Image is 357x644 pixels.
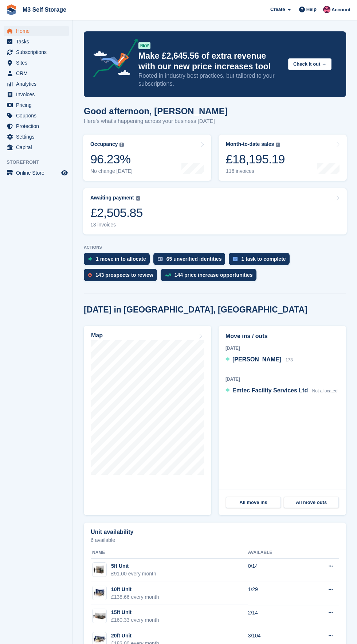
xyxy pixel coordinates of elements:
h2: Map [91,332,103,339]
div: NEW [138,42,150,49]
div: 1 task to complete [241,256,286,262]
a: 143 prospects to review [84,269,161,285]
a: Map [84,326,211,515]
span: Online Store [16,168,60,178]
a: menu [4,58,69,68]
a: 1 task to complete [229,253,293,269]
a: 1 move in to allocate [84,253,153,269]
a: menu [4,142,69,152]
p: Here's what's happening across your business [DATE] [84,117,228,125]
a: menu [4,121,69,131]
a: 65 unverified identities [153,253,229,269]
span: Help [306,6,317,13]
td: 0/14 [248,559,304,582]
img: 125-sqft-unit.jpg [93,611,106,621]
img: stora-icon-8386f47178a22dfd0bd8f6a31ec36ba5ce8667c1dd55bd0f319d3a0aa187defe.svg [6,4,17,15]
img: move_ins_to_allocate_icon-fdf77a2bb77ea45bf5b3d319d69a93e2d87916cf1d5bf7949dd705db3b84f3ca.svg [88,257,92,261]
div: 1 move in to allocate [96,256,146,262]
span: Settings [16,132,60,142]
th: Name [91,547,248,559]
img: price_increase_opportunities-93ffe204e8149a01c8c9dc8f82e8f89637d9d84a8eef4429ea346261dce0b2c0.svg [165,273,171,277]
span: Storefront [7,159,72,166]
img: Nick Jones [323,6,330,13]
a: menu [4,26,69,36]
span: Emtec Facility Services Ltd [232,387,308,393]
h2: Unit availability [91,529,133,535]
div: [DATE] [225,345,339,352]
a: Awaiting payment £2,505.85 13 invoices [83,188,347,234]
a: menu [4,79,69,89]
a: Month-to-date sales £18,195.19 116 invoices [219,135,347,181]
img: price-adjustments-announcement-icon-8257ccfd72463d97f412b2fc003d46551f7dbcb40ab6d574587a9cd5c0d94... [87,39,138,80]
span: Sites [16,58,60,68]
div: 13 invoices [90,222,143,228]
div: Awaiting payment [90,195,134,201]
span: Home [16,26,60,36]
td: 2/14 [248,605,304,628]
div: 144 price increase opportunities [174,272,253,278]
span: Create [270,6,285,13]
span: Capital [16,142,60,152]
span: 173 [286,357,293,362]
img: task-75834270c22a3079a89374b754ae025e5fb1db73e45f91037f5363f120a921f8.svg [233,257,238,261]
span: Subscriptions [16,47,60,57]
h1: Good afternoon, [PERSON_NAME] [84,106,228,116]
span: Coupons [16,110,60,121]
a: M3 Self Storage [20,4,69,16]
a: All move outs [284,497,339,508]
div: £160.33 every month [111,616,159,624]
span: Invoices [16,89,60,100]
a: All move ins [226,497,281,508]
span: [PERSON_NAME] [232,356,281,362]
img: 32-sqft-unit.jpg [93,565,106,575]
div: 96.23% [90,152,133,167]
a: menu [4,36,69,47]
a: menu [4,47,69,57]
div: £18,195.19 [226,152,285,167]
div: [DATE] [225,376,339,383]
div: £138.66 every month [111,593,159,601]
button: Check it out → [288,58,331,70]
a: menu [4,89,69,100]
p: Rooted in industry best practices, but tailored to your subscriptions. [138,72,282,88]
div: Month-to-date sales [226,141,274,147]
div: 15ft Unit [111,609,159,616]
div: £91.00 every month [111,570,156,578]
p: 6 available [91,538,339,543]
div: £2,505.85 [90,205,143,220]
p: ACTIONS [84,245,346,250]
a: Occupancy 96.23% No change [DATE] [83,135,211,181]
span: Not allocated [312,388,338,393]
p: Make £2,645.56 of extra revenue with our new price increases tool [138,51,282,72]
a: menu [4,68,69,78]
div: Occupancy [90,141,118,147]
th: Available [248,547,304,559]
div: 10ft Unit [111,586,159,593]
a: [PERSON_NAME] 173 [225,355,293,365]
img: icon-info-grey-7440780725fd019a000dd9b08b2336e03edf1995a4989e88bcd33f0948082b44.svg [276,143,280,147]
a: 144 price increase opportunities [161,269,260,285]
a: menu [4,110,69,121]
h2: Move ins / outs [225,332,339,341]
a: menu [4,132,69,142]
div: 5ft Unit [111,562,156,570]
img: verify_identity-adf6edd0f0f0b5bbfe63781bf79b02c33cf7c696d77639b501bdc392416b5a36.svg [158,257,163,261]
span: Tasks [16,36,60,47]
span: Account [331,6,350,13]
span: CRM [16,68,60,78]
span: Analytics [16,79,60,89]
div: No change [DATE] [90,168,133,174]
a: menu [4,168,69,178]
a: menu [4,100,69,110]
div: 20ft Unit [111,632,159,640]
td: 1/29 [248,582,304,605]
img: icon-info-grey-7440780725fd019a000dd9b08b2336e03edf1995a4989e88bcd33f0948082b44.svg [119,143,124,147]
h2: [DATE] in [GEOGRAPHIC_DATA], [GEOGRAPHIC_DATA] [84,305,307,315]
a: Preview store [60,168,69,177]
img: 10-ft-container.jpg [93,587,106,598]
div: 143 prospects to review [95,272,153,278]
img: prospect-51fa495bee0391a8d652442698ab0144808aea92771e9ea1ae160a38d050c398.svg [88,273,92,277]
a: Emtec Facility Services Ltd Not allocated [225,386,338,396]
img: icon-info-grey-7440780725fd019a000dd9b08b2336e03edf1995a4989e88bcd33f0948082b44.svg [136,196,140,201]
span: Protection [16,121,60,131]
